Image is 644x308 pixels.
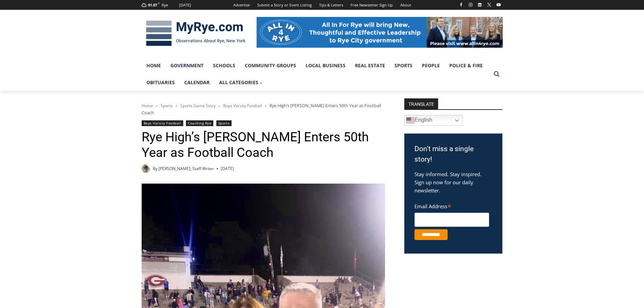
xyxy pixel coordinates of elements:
[240,57,301,74] a: Community Groups
[219,79,263,86] span: All Categories
[414,199,489,212] label: Email Address
[221,165,234,172] time: [DATE]
[186,120,213,126] a: Coaching Rye
[265,103,267,108] span: >
[153,165,158,172] span: By
[142,57,166,74] a: Home
[223,103,262,109] a: Boys Varsity Football
[156,103,158,108] span: >
[142,16,250,51] img: MyRye.com
[142,102,387,116] nav: Breadcrumbs
[142,120,183,126] a: Boys Varsity Football
[414,170,492,194] p: Stay informed. Stay inspired. Sign up now for our daily newsletter.
[404,115,463,126] a: English
[142,102,381,115] span: Rye High’s [PERSON_NAME] Enters 50th Year as Football Coach
[161,103,173,109] a: Sports
[414,144,492,165] h3: Don't miss a single story!
[406,116,414,124] img: en
[180,103,216,109] a: Sports Game Story
[390,57,417,74] a: Sports
[162,2,168,8] div: Rye
[214,74,268,91] a: All Categories
[301,57,350,74] a: Local Business
[404,98,438,109] strong: TRANSLATE
[166,57,208,74] a: Government
[476,1,484,9] a: Linkedin
[142,164,150,173] img: (PHOTO: MyRye.com 2024 Head Intern, Editor and now Staff Writer Charlie Morris. Contributed.)Char...
[142,103,153,109] a: Home
[159,166,214,171] a: [PERSON_NAME], Staff Writer
[491,68,503,80] button: View Search Form
[180,74,214,91] a: Calendar
[495,1,503,9] a: YouTube
[142,74,180,91] a: Obituaries
[175,103,177,108] span: >
[142,57,491,91] nav: Primary Navigation
[445,57,487,74] a: Police & Fire
[257,17,503,47] img: All in for Rye
[467,1,475,9] a: Instagram
[158,1,160,5] span: F
[142,164,150,173] a: Author image
[142,129,387,160] h1: Rye High’s [PERSON_NAME] Enters 50th Year as Football Coach
[417,57,445,74] a: People
[485,1,493,9] a: X
[216,120,232,126] a: Sports
[179,2,191,8] div: [DATE]
[350,57,390,74] a: Real Estate
[208,57,240,74] a: Schools
[218,103,220,108] span: >
[148,2,157,7] span: 81.07
[457,1,465,9] a: Facebook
